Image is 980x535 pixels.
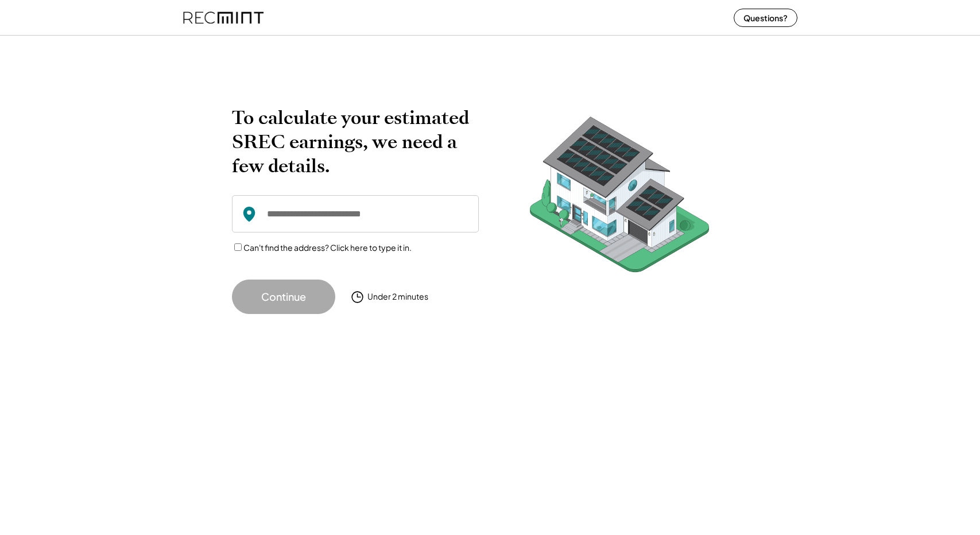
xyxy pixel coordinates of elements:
[243,242,412,253] label: Can't find the address? Click here to type it in.
[508,106,731,290] img: RecMintArtboard%207.png
[232,280,335,314] button: Continue
[232,106,479,178] h2: To calculate your estimated SREC earnings, we need a few details.
[183,2,264,33] img: recmint-logotype%403x%20%281%29.jpeg
[734,9,797,27] button: Questions?
[367,291,428,303] div: Under 2 minutes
